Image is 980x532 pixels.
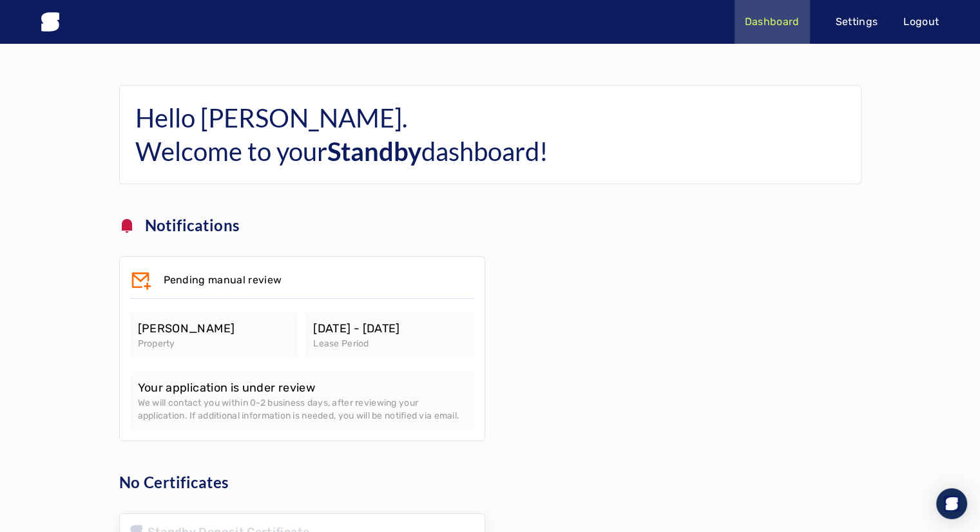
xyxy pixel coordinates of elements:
[836,14,878,30] p: Settings
[164,272,282,288] p: Pending manual review
[138,397,466,423] p: We will contact you within 0-2 business days, after reviewing your application. If additional inf...
[936,488,967,519] div: Open Intercom Messenger
[327,136,421,167] span: Standby
[313,319,466,337] p: [DATE] - [DATE]
[138,379,466,397] p: Your application is under review
[138,337,291,350] p: Property
[313,337,466,350] p: Lease Period
[135,101,845,168] h6: Hello [PERSON_NAME]. Welcome to your dashboard!
[119,472,229,493] p: No Certificates
[745,14,800,30] p: Dashboard
[138,319,291,337] p: [PERSON_NAME]
[145,215,240,236] p: Notifications
[903,14,939,30] p: Logout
